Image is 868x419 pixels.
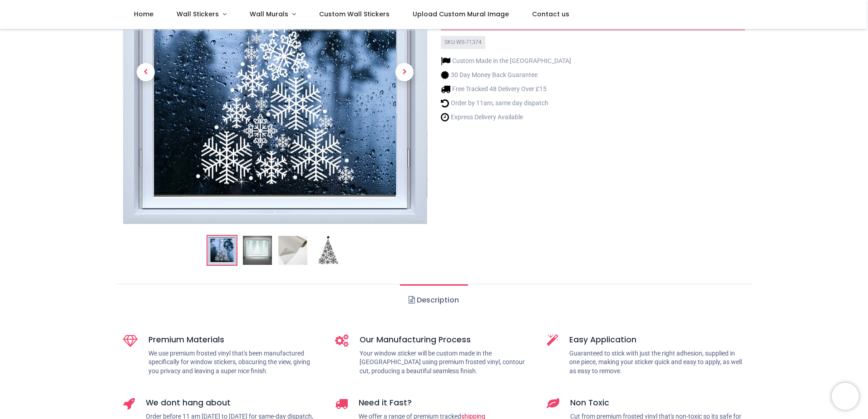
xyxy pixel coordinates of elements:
[413,10,509,19] span: Upload Custom Mural Image
[243,236,272,265] img: WS-71374-02
[570,397,745,409] h5: Non Toxic
[569,349,745,376] p: Guaranteed to stick with just the right adhesion, supplied in one piece, making your sticker quic...
[360,334,533,346] h5: Our Manufacturing Process
[148,334,321,346] h5: Premium Materials
[441,56,571,66] li: Custom Made in the [GEOGRAPHIC_DATA]
[278,236,307,265] img: WS-71374-03
[207,236,237,265] img: Festive Snowflake Christmas Tree Frosted Window Sticker
[177,10,219,19] span: Wall Stickers
[148,349,321,376] p: We use premium frosted vinyl that's been manufactured specifically for window stickers, obscuring...
[532,10,569,19] span: Contact us
[400,284,468,316] a: Description
[441,70,571,80] li: 30 Day Money Back Guarantee
[250,10,288,19] span: Wall Murals
[569,334,745,346] h5: Easy Application
[395,63,414,81] span: Next
[314,236,343,265] img: WS-71374-04
[441,98,571,108] li: Order by 11am, same day dispatch
[441,112,571,122] li: Express Delivery Available
[146,397,321,409] h5: We dont hang about
[319,10,390,19] span: Custom Wall Stickers
[832,383,859,410] iframe: Brevo live chat
[441,84,571,94] li: Free Tracked 48 Delivery Over £15
[359,397,533,409] h5: Need it Fast?
[441,36,485,49] div: SKU: WS-71374
[360,349,533,376] p: Your window sticker will be custom made in the [GEOGRAPHIC_DATA] using premium frosted vinyl, con...
[134,10,153,19] span: Home
[137,63,155,81] span: Previous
